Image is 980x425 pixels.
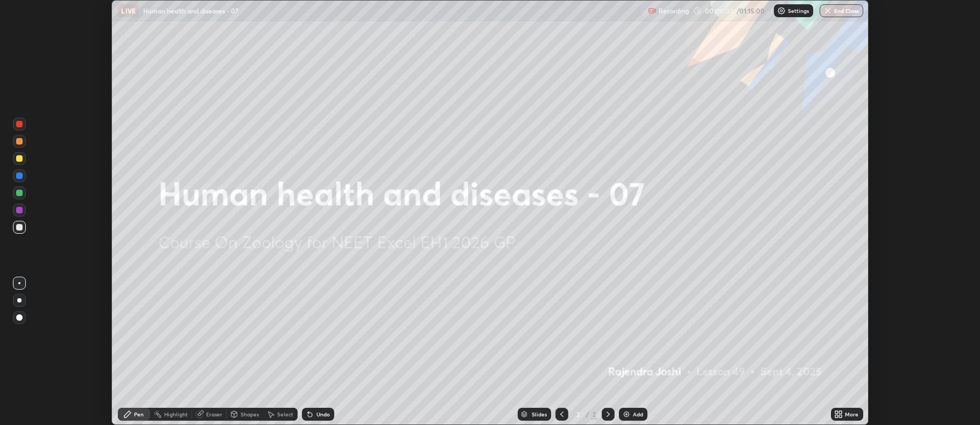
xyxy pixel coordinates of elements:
[788,8,809,13] p: Settings
[573,411,583,417] div: 2
[277,412,293,417] div: Select
[823,6,832,15] img: end-class-cross
[316,412,330,417] div: Undo
[648,6,657,15] img: recording.375f2c34.svg
[206,412,222,417] div: Eraser
[777,6,786,15] img: class-settings-icons
[820,4,863,17] button: End Class
[134,412,144,417] div: Pen
[845,412,858,417] div: More
[622,410,631,419] img: add-slide-button
[241,412,259,417] div: Shapes
[143,6,238,15] p: Human health and diseases - 07
[591,409,597,419] div: 2
[633,412,643,417] div: Add
[164,412,188,417] div: Highlight
[659,7,689,15] p: Recording
[532,412,547,417] div: Slides
[121,6,136,15] p: LIVE
[586,411,589,417] div: /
